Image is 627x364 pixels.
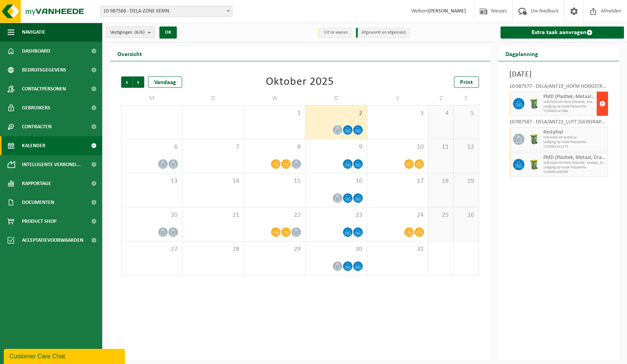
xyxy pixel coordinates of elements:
[22,136,45,155] span: Kalender
[125,245,178,254] span: 27
[22,174,51,193] span: Rapportage
[543,100,595,104] span: WB-0240-HP PMD (Plastiek, Metaal, Drankkartons) (bedrijven)
[248,143,301,151] span: 8
[367,92,429,105] td: V
[22,98,50,117] span: Gebruikers
[22,23,45,42] span: Navigatie
[22,231,83,250] span: Acceptatievoorwaarden
[432,143,449,151] span: 11
[454,76,479,88] a: Print
[100,6,232,17] span: 10-987568 - DELA-ZONE KEMN
[22,155,81,174] span: Intelligente verbond...
[133,76,144,88] span: Volgende
[543,145,606,149] span: T250002151274
[22,79,66,98] span: Contactpersonen
[125,177,178,185] span: 13
[543,135,606,140] span: WB-0240-HP restafval
[266,76,334,88] div: Oktober 2025
[248,109,301,118] span: 1
[543,109,595,114] span: T250002147384
[457,109,474,118] span: 5
[248,245,301,254] span: 29
[543,140,606,145] span: Lediging op vaste frequentie
[4,347,126,364] iframe: chat widget
[460,79,473,86] span: Print
[148,76,182,88] div: Vandaag
[22,42,50,61] span: Dashboard
[371,143,424,151] span: 10
[457,177,474,185] span: 19
[432,177,449,185] span: 18
[543,170,606,174] span: T250002209299
[432,211,449,219] span: 25
[356,28,410,38] li: Afgewerkt en afgemeld
[306,92,367,105] td: D
[134,30,145,35] count: (6/6)
[182,92,244,105] td: D
[186,211,240,219] span: 21
[457,143,474,151] span: 12
[509,84,608,92] div: 10-987577 - DELA/ANT19_HOFM HOOGSTRATEN [GEOGRAPHIC_DATA] - [GEOGRAPHIC_DATA]
[371,177,424,185] span: 17
[159,26,177,39] button: OK
[121,76,133,88] span: Vorige
[248,211,301,219] span: 22
[22,193,54,212] span: Documenten
[498,46,546,61] h2: Dagplanning
[543,161,606,165] span: WB-0240-HP PMD (Plastiek, Metaal, Drankkartons) (bedrijven)
[110,46,150,61] h2: Overzicht
[454,92,479,105] td: Z
[429,92,454,105] td: Z
[121,92,182,105] td: M
[309,211,363,219] span: 23
[428,8,466,14] strong: [PERSON_NAME]
[432,109,449,118] span: 4
[22,61,66,79] span: Bedrijfsgegevens
[509,69,608,80] h3: [DATE]
[318,28,352,38] li: Uit te voeren
[528,159,540,170] img: WB-0240-HPE-GN-50
[125,211,178,219] span: 20
[186,177,240,185] span: 14
[528,98,540,109] img: WB-0240-HPE-GN-50
[106,26,155,38] button: Vestigingen(6/6)
[186,143,240,151] span: 7
[125,143,178,151] span: 6
[528,134,540,145] img: WB-0240-HPE-GN-50
[371,245,424,254] span: 31
[543,155,606,161] span: PMD (Plastiek, Metaal, Drankkartons) (bedrijven)
[22,117,51,136] span: Contracten
[457,211,474,219] span: 26
[309,245,363,254] span: 30
[543,94,595,100] span: PMD (Plastiek, Metaal, Drankkartons) (bedrijven)
[371,109,424,118] span: 3
[543,165,606,170] span: Lediging op vaste frequentie
[371,211,424,219] span: 24
[309,143,363,151] span: 9
[22,212,56,231] span: Product Shop
[244,92,306,105] td: W
[110,27,145,38] span: Vestigingen
[100,6,232,17] span: 10-987568 - DELA-ZONE KEMN
[309,177,363,185] span: 16
[248,177,301,185] span: 15
[501,26,624,39] a: Extra taak aanvragen
[186,245,240,254] span: 28
[509,120,608,127] div: 10-987587 - DELA/ANT22_LUYT [GEOGRAPHIC_DATA] - [GEOGRAPHIC_DATA]
[309,109,363,118] span: 2
[543,104,595,109] span: Lediging op vaste frequentie
[543,129,606,135] span: Restafval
